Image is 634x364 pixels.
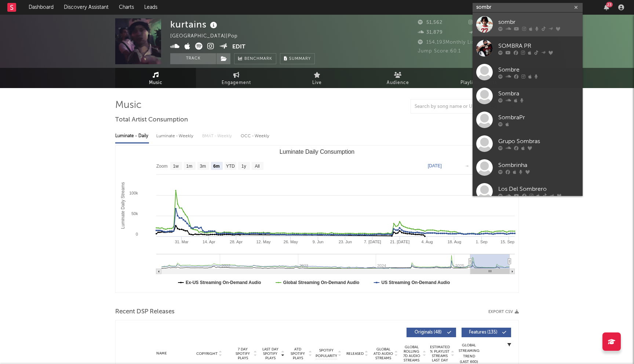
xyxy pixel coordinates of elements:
text: 15. Sep [500,240,514,244]
span: Global Rolling 7D Audio Streams [401,345,422,363]
span: Jump Score: 60.1 [418,49,461,54]
text: 1w [173,164,179,169]
text: Luminate Daily Consumption [280,149,355,155]
input: Search for artists [473,3,583,12]
div: Luminate - Daily [115,130,149,142]
button: Originals(48) [407,328,456,337]
div: SombraPr [498,113,579,122]
span: Summary [289,57,311,61]
a: Engagement [196,68,277,88]
a: Los Del Sombrero [473,179,583,203]
a: Sombrinha [473,156,583,179]
text: 1. Sep [476,240,488,244]
a: Sombra [473,84,583,108]
input: Search by song name or URL [411,104,488,110]
span: 31,879 [418,30,443,35]
text: 14. Apr [203,240,215,244]
text: 28. Apr [230,240,243,244]
text: 31. Mar [175,240,189,244]
div: Grupo Sombras [498,137,579,146]
text: 21. [DATE] [390,240,409,244]
a: Live [277,68,357,88]
text: Luminate Daily Streams [120,182,125,229]
div: kurtains [170,18,219,30]
span: 154,193 Monthly Listeners [418,40,490,45]
div: [GEOGRAPHIC_DATA] | Pop [170,32,246,41]
span: Live [312,79,322,87]
text: Ex-US Streaming On-Demand Audio [186,280,261,285]
button: Summary [280,53,315,64]
button: Track [170,53,216,64]
text: 6m [213,164,219,169]
text: US Streaming On-Demand Audio [381,280,450,285]
div: sombr [498,18,579,26]
div: Sombrinha [498,161,579,170]
button: Export CSV [488,310,519,314]
span: Features ( 135 ) [466,330,500,335]
span: Engagement [222,79,251,87]
span: Estimated % Playlist Streams Last Day [430,345,450,363]
div: Luminate - Weekly [156,130,195,142]
text: 26. May [284,240,298,244]
span: Global ATD Audio Streams [373,347,393,360]
div: Sombra [498,89,579,98]
button: Edit [232,43,245,52]
text: 23. Jun [339,240,352,244]
text: 18. Aug [448,240,461,244]
text: 100k [129,191,138,195]
span: Playlists/Charts [460,79,497,87]
text: 3m [200,164,206,169]
svg: Luminate Daily Consumption [116,146,518,292]
span: Audience [387,79,409,87]
span: Last Day Spotify Plays [260,347,280,360]
a: SombraPr [473,108,583,132]
button: 23 [604,4,609,10]
text: → [465,163,469,168]
text: 1m [186,164,193,169]
button: Features(135) [462,328,511,337]
a: Grupo Sombras [473,132,583,156]
div: 23 [606,2,613,7]
span: 28,248 [469,20,494,25]
div: Los Del Sombrero [498,185,579,193]
div: SOMBRA PR [498,41,579,50]
span: ATD Spotify Plays [288,347,307,360]
text: 7. [DATE] [364,240,381,244]
text: 9. Jun [313,240,324,244]
a: Playlists/Charts [438,68,519,88]
span: Originals ( 48 ) [411,330,445,335]
span: Benchmark [244,55,272,63]
text: YTD [226,164,235,169]
text: 0 [136,232,138,236]
span: Copyright [196,352,218,356]
span: Recent DSP Releases [115,307,175,316]
text: Zoom [156,164,168,169]
a: SOMBRA PR [473,36,583,60]
span: 7 Day Spotify Plays [233,347,252,360]
text: 4. Aug [421,240,433,244]
text: [DATE] [428,163,442,168]
a: Music [115,68,196,88]
span: Music [149,79,163,87]
text: All [255,164,259,169]
span: Total Artist Consumption [115,116,188,124]
a: sombr [473,12,583,36]
span: Spotify Popularity [316,348,337,359]
text: Global Streaming On-Demand Audio [283,280,360,285]
a: Benchmark [234,53,276,64]
span: Released [346,352,364,356]
a: Audience [357,68,438,88]
text: 12. May [256,240,271,244]
span: 26 [469,30,483,35]
div: OCC - Weekly [241,130,270,142]
span: 51,562 [418,20,442,25]
div: Name [138,351,186,356]
div: Sombre [498,65,579,74]
text: 1y [241,164,246,169]
a: Sombre [473,60,583,84]
text: 50k [131,211,138,216]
